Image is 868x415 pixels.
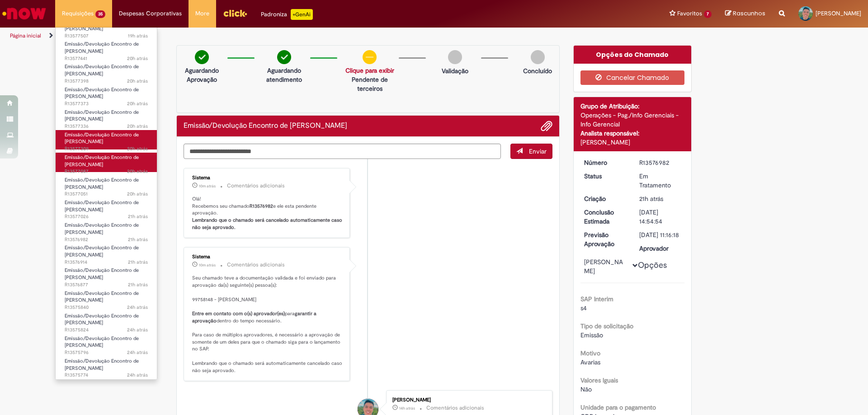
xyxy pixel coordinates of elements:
[523,66,552,75] p: Concluído
[580,322,633,330] b: Tipo de solicitação
[65,177,139,191] span: Emissão/Devolução Encontro de [PERSON_NAME]
[65,326,148,334] span: R13575824
[127,326,148,333] time: 29/09/2025 10:42:00
[392,397,543,403] div: [PERSON_NAME]
[65,199,139,213] span: Emissão/Devolução Encontro de [PERSON_NAME]
[65,236,148,243] span: R13576982
[1,5,47,23] img: ServiceNow
[399,406,415,411] time: 29/09/2025 20:10:26
[56,39,157,59] a: Aberto R13577441 : Emissão/Devolução Encontro de Contas Fornecedor
[95,10,105,18] span: 35
[580,129,685,138] div: Analista responsável:
[65,33,148,40] span: R13577507
[65,191,148,198] span: R13577051
[195,9,209,18] span: More
[127,349,148,356] time: 29/09/2025 10:38:59
[56,220,157,240] a: Aberto R13576982 : Emissão/Devolução Encontro de Contas Fornecedor
[56,266,157,285] a: Aberto R13576877 : Emissão/Devolução Encontro de Contas Fornecedor
[65,18,139,32] span: Emissão/Devolução Encontro de [PERSON_NAME]
[192,175,343,181] div: Sistema
[56,334,157,353] a: Aberto R13575796 : Emissão/Devolução Encontro de Contas Fornecedor
[261,9,313,20] div: Padroniza
[65,312,139,326] span: Emissão/Devolução Encontro de [PERSON_NAME]
[127,191,148,197] span: 20h atrás
[199,262,216,268] span: 10m atrás
[580,331,603,339] span: Emissão
[195,50,209,64] img: check-circle-green.png
[65,267,139,281] span: Emissão/Devolução Encontro de [PERSON_NAME]
[580,304,587,312] span: s4
[639,172,681,190] div: Em Tratamento
[65,259,148,266] span: R13576914
[65,281,148,289] span: R13576877
[65,123,148,130] span: R13577336
[199,183,216,189] time: 30/09/2025 10:16:29
[56,243,157,262] a: Aberto R13576914 : Emissão/Devolução Encontro de Contas Fornecedor
[345,75,394,93] p: Pendente de terceiros
[448,50,462,64] img: img-circle-grey.png
[65,335,139,349] span: Emissão/Devolução Encontro de [PERSON_NAME]
[529,147,547,155] span: Enviar
[127,123,148,130] span: 20h atrás
[580,385,592,393] span: Não
[345,66,394,75] a: Clique para exibir
[250,203,273,210] b: R13576982
[56,289,157,308] a: Aberto R13575840 : Emissão/Devolução Encontro de Contas Fornecedor
[65,213,148,220] span: R13577026
[127,304,148,311] span: 24h atrás
[399,406,415,411] span: 14h atrás
[192,275,343,374] p: Seu chamado teve a documentação validada e foi enviado para aprovação da(s) seguinte(s) pessoa(s)...
[65,100,148,107] span: R13577373
[65,109,139,123] span: Emissão/Devolução Encontro de [PERSON_NAME]
[442,66,468,75] p: Validação
[65,55,148,62] span: R13577441
[65,304,148,311] span: R13575840
[127,304,148,311] time: 29/09/2025 10:44:19
[277,50,291,64] img: check-circle-green.png
[65,222,139,236] span: Emissão/Devolução Encontro de [PERSON_NAME]
[56,153,157,172] a: Aberto R13577087 : Emissão/Devolução Encontro de Contas Fornecedor
[639,195,663,203] span: 21h atrás
[127,100,148,107] span: 20h atrás
[510,144,552,159] button: Enviar
[127,168,148,175] time: 29/09/2025 14:03:28
[733,9,765,18] span: Rascunhos
[127,123,148,130] time: 29/09/2025 14:36:43
[127,145,148,152] time: 29/09/2025 14:32:34
[639,230,681,239] div: [DATE] 11:16:18
[65,372,148,379] span: R13575774
[65,86,139,100] span: Emissão/Devolução Encontro de [PERSON_NAME]
[128,213,148,220] time: 29/09/2025 13:53:27
[128,281,148,288] time: 29/09/2025 13:34:04
[577,230,633,248] dt: Previsão Aprovação
[128,213,148,220] span: 21h atrás
[639,195,663,203] time: 29/09/2025 13:47:24
[580,358,600,366] span: Avarias
[192,217,344,231] b: Lembrando que o chamado será cancelado automaticamente caso não seja aprovado.
[363,50,377,64] img: circle-minus.png
[584,257,626,275] div: [PERSON_NAME]
[127,372,148,378] time: 29/09/2025 10:36:30
[639,208,681,226] div: [DATE] 14:54:54
[127,78,148,84] time: 29/09/2025 14:45:02
[291,9,313,20] p: +GenAi
[127,372,148,378] span: 24h atrás
[192,254,343,260] div: Sistema
[65,41,139,55] span: Emissão/Devolução Encontro de [PERSON_NAME]
[65,145,148,153] span: R13577309
[127,191,148,197] time: 29/09/2025 13:58:23
[580,102,685,111] div: Grupo de Atribuição:
[65,290,139,304] span: Emissão/Devolução Encontro de [PERSON_NAME]
[577,172,633,181] dt: Status
[816,9,861,17] span: [PERSON_NAME]
[7,28,572,44] ul: Trilhas de página
[65,349,148,356] span: R13575796
[65,154,139,168] span: Emissão/Devolução Encontro de [PERSON_NAME]
[192,310,318,324] b: garantir a aprovação
[56,107,157,127] a: Aberto R13577336 : Emissão/Devolução Encontro de Contas Fornecedor
[199,262,216,268] time: 30/09/2025 10:16:21
[580,111,685,129] div: Operações - Pag./Info Gerenciais - Info Gerencial
[65,131,139,145] span: Emissão/Devolução Encontro de [PERSON_NAME]
[192,196,343,231] p: Olá! Recebemos seu chamado e ele esta pendente aprovação.
[127,168,148,175] span: 20h atrás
